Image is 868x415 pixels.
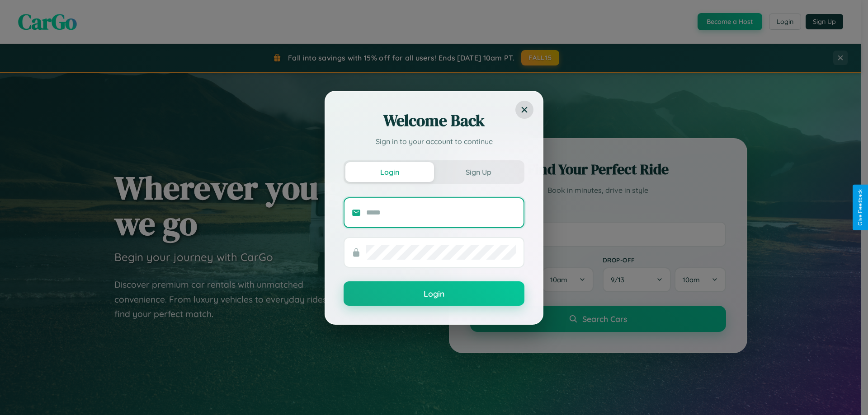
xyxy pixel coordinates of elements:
[434,162,523,182] button: Sign Up
[857,189,863,226] div: Give Feedback
[344,281,524,306] button: Login
[344,136,524,147] p: Sign in to your account to continue
[345,162,434,182] button: Login
[344,110,524,131] h2: Welcome Back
